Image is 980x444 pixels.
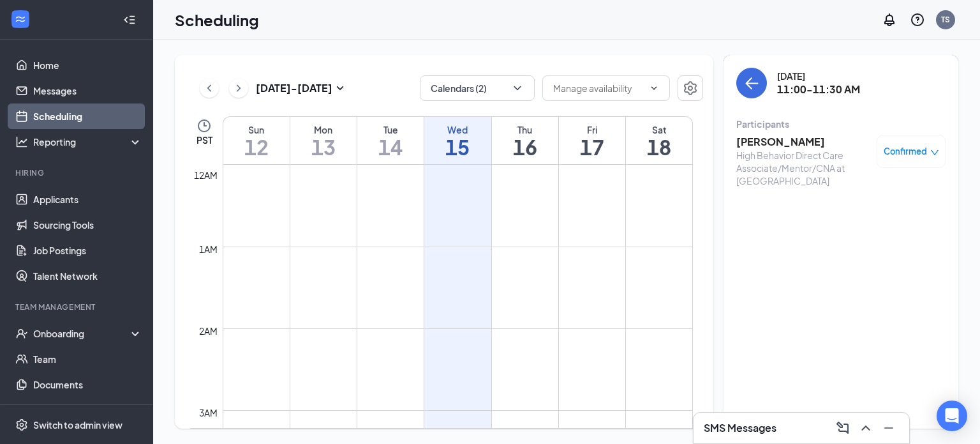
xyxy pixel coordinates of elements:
[197,324,220,338] div: 2am
[736,118,946,130] div: Participants
[290,136,357,158] h1: 13
[33,346,142,372] a: Team
[33,212,142,238] a: Sourcing Tools
[290,123,357,136] div: Mon
[881,420,896,436] svg: Minimize
[290,117,357,164] a: October 13, 2025
[683,80,698,96] svg: Settings
[833,418,853,438] button: ComposeMessage
[736,68,767,98] button: back-button
[910,12,925,27] svg: QuestionInfo
[858,420,873,436] svg: ChevronUp
[930,148,939,157] span: down
[736,149,870,187] div: High Behavior Direct Care Associate/Mentor/CNA at [GEOGRAPHIC_DATA]
[492,117,558,164] a: October 16, 2025
[777,70,860,82] div: [DATE]
[15,327,28,340] svg: UserCheck
[649,83,659,93] svg: ChevronDown
[33,135,143,148] div: Reporting
[33,397,142,423] a: Surveys
[33,103,142,129] a: Scheduling
[511,82,524,95] svg: ChevronDown
[424,117,491,164] a: October 15, 2025
[15,302,140,312] div: Team Management
[492,123,558,136] div: Thu
[559,123,625,136] div: Fri
[553,81,644,95] input: Manage availability
[736,135,870,149] h3: [PERSON_NAME]
[332,80,348,96] svg: SmallChevronDown
[197,242,220,256] div: 1am
[777,82,860,96] h3: 11:00-11:30 AM
[879,418,899,438] button: Minimize
[357,123,424,136] div: Tue
[835,420,850,436] svg: ComposeMessage
[203,80,216,96] svg: ChevronLeft
[33,78,142,103] a: Messages
[14,13,27,26] svg: WorkstreamLogo
[33,238,142,263] a: Job Postings
[33,372,142,397] a: Documents
[420,75,535,101] button: Calendars (2)ChevronDown
[256,81,332,95] h3: [DATE] - [DATE]
[882,12,897,27] svg: Notifications
[15,135,28,148] svg: Analysis
[232,80,245,96] svg: ChevronRight
[937,401,967,431] div: Open Intercom Messenger
[559,117,625,164] a: October 17, 2025
[15,418,28,431] svg: Settings
[492,136,558,158] h1: 16
[200,79,219,98] button: ChevronLeft
[626,136,692,158] h1: 18
[15,167,140,178] div: Hiring
[33,263,142,289] a: Talent Network
[197,406,220,420] div: 3am
[223,117,290,164] a: October 12, 2025
[856,418,876,438] button: ChevronUp
[191,168,220,182] div: 12am
[197,118,212,134] svg: Clock
[197,134,212,146] span: PST
[223,136,290,158] h1: 12
[941,14,950,25] div: TS
[123,13,136,26] svg: Collapse
[229,79,248,98] button: ChevronRight
[424,123,491,136] div: Wed
[223,123,290,136] div: Sun
[744,75,759,91] svg: ArrowLeft
[626,123,692,136] div: Sat
[357,117,424,164] a: October 14, 2025
[424,136,491,158] h1: 15
[175,9,259,31] h1: Scheduling
[33,187,142,212] a: Applicants
[678,75,703,101] button: Settings
[33,327,131,340] div: Onboarding
[357,136,424,158] h1: 14
[884,145,927,158] span: Confirmed
[559,136,625,158] h1: 17
[33,52,142,78] a: Home
[626,117,692,164] a: October 18, 2025
[33,418,122,431] div: Switch to admin view
[704,421,776,435] h3: SMS Messages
